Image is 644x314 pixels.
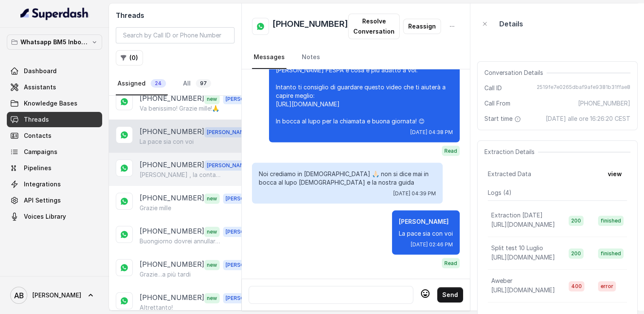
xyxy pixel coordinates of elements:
span: [PERSON_NAME] [223,194,271,204]
span: Dashboard [24,67,57,75]
p: [PHONE_NUMBER] [140,160,204,171]
span: new [204,293,220,303]
a: Assistants [7,80,102,95]
span: [PHONE_NUMBER] [578,99,630,108]
span: Call From [484,99,510,108]
a: Threads [7,112,102,127]
p: Logs ( 4 ) [488,188,627,197]
p: Whatsapp BM5 Inbound [20,37,89,47]
a: API Settings [7,193,102,208]
span: Contacts [24,131,52,140]
button: Reassign [403,19,441,34]
span: [DATE] 02:46 PM [411,241,453,248]
a: Voices Library [7,209,102,224]
p: Grazie mille [140,204,171,212]
input: Search by Call ID or Phone Number [116,27,235,43]
span: [PERSON_NAME] [223,94,271,104]
span: Campaigns [24,148,57,156]
span: [PERSON_NAME] [204,160,252,171]
span: 2519fe7e0265dbaf9afe9381b31ffae8 [537,84,630,92]
p: [PERSON_NAME] [399,217,453,226]
span: [PERSON_NAME] [204,127,252,137]
span: 97 [196,79,211,88]
span: 200 [569,216,584,226]
span: [DATE] 04:39 PM [393,190,436,197]
a: Messages [252,46,286,69]
span: new [204,260,220,270]
span: new [204,94,220,104]
p: Grazie…a più tardi [140,270,191,279]
h2: Threads [116,10,235,20]
span: [URL][DOMAIN_NAME] [491,254,555,261]
span: 200 [569,248,584,259]
span: [PERSON_NAME] [32,291,81,300]
span: finished [598,216,624,226]
p: Details [499,19,523,29]
a: Assigned24 [116,72,168,95]
span: Read [442,258,460,268]
nav: Tabs [116,72,235,95]
span: finished [598,248,624,259]
span: Read [442,146,460,156]
span: API Settings [24,196,61,205]
span: Conversation Details [484,69,547,77]
span: [DATE] alle ore 16:26:20 CEST [546,114,630,123]
span: Threads [24,115,49,124]
span: Integrations [24,180,61,188]
span: [URL][DOMAIN_NAME] [491,286,555,294]
nav: Tabs [252,46,460,69]
p: Aweber [491,277,512,285]
span: Extraction Details [484,148,538,156]
a: [PERSON_NAME] [7,283,102,307]
p: La pace sia con voi [140,137,194,146]
a: Campaigns [7,144,102,160]
a: Knowledge Bases [7,96,102,111]
a: Dashboard [7,63,102,79]
span: [DATE] 04:38 PM [410,129,453,136]
p: [PHONE_NUMBER] [140,126,204,137]
p: Perfetto, ti confermo la chiamata per [DATE] alle 18:40! Un nostro segretario ti chiamerà per una... [276,32,453,126]
span: new [204,227,220,237]
img: light.svg [20,7,89,20]
button: view [603,166,627,182]
span: Call ID [484,84,502,92]
p: Va benissimo! Grazie mille!🙏 [140,104,219,113]
span: Extracted Data [488,170,531,178]
p: [PHONE_NUMBER] [140,259,204,270]
text: AB [14,291,24,300]
p: La pace sia con voi [399,229,453,238]
p: [PHONE_NUMBER] [140,226,204,237]
a: Notes [300,46,322,69]
span: Knowledge Bases [24,99,77,108]
p: Split test 10 Luglio [491,244,543,252]
span: Assistants [24,83,56,91]
p: [PERSON_NAME] , la contatta il mio assistente [PERSON_NAME] [140,171,221,179]
a: Pipelines [7,160,102,176]
button: Send [437,287,463,303]
span: Voices Library [24,212,66,221]
span: new [204,194,220,204]
p: Buongiorno dovrei annullare la chiamata di [DATE] pomeriggio per motivi familiari. Grazie [140,237,221,245]
span: error [598,281,616,291]
button: (0) [116,50,143,66]
span: [PERSON_NAME] [223,260,271,270]
button: Whatsapp BM5 Inbound [7,34,102,50]
p: Noi crediamo in [DEMOGRAPHIC_DATA] 🙏🏻 non si dice mai in bocca al lupo [DEMOGRAPHIC_DATA] e la no... [259,170,436,187]
button: Resolve Conversation [348,14,400,39]
span: 24 [151,79,166,88]
p: Extraction [DATE] [491,211,543,220]
a: Contacts [7,128,102,143]
span: [PERSON_NAME] [223,293,271,303]
p: [PHONE_NUMBER] [140,193,204,204]
span: Start time [484,114,523,123]
span: [URL][DOMAIN_NAME] [491,221,555,228]
span: [PERSON_NAME] [223,227,271,237]
p: [PHONE_NUMBER] [140,292,204,303]
p: [PHONE_NUMBER] [140,93,204,104]
span: Pipelines [24,164,52,172]
h2: [PHONE_NUMBER] [272,18,348,35]
a: All97 [181,72,213,95]
a: Integrations [7,177,102,192]
span: 400 [569,281,584,291]
p: Altrettanto! [140,303,173,312]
